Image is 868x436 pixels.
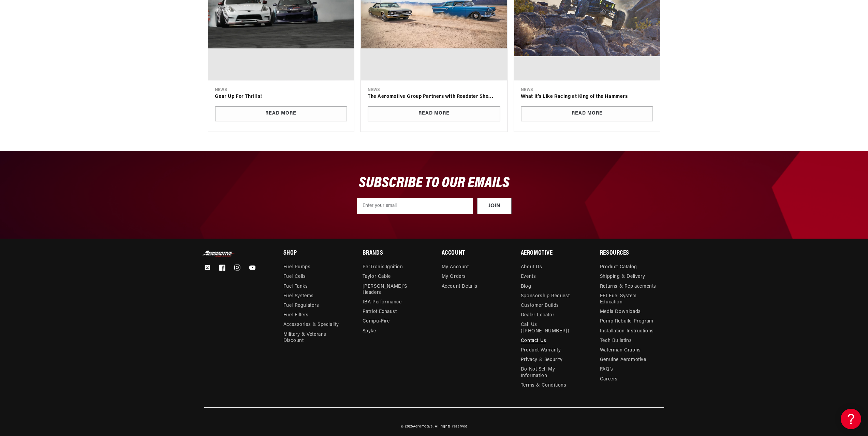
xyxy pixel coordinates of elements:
a: Events [521,272,536,282]
a: My Account [442,264,469,272]
a: Product Catalog [600,264,637,272]
a: EFI Fuel System Education [600,291,659,307]
a: Fuel Cells [283,272,306,282]
a: Read More [368,106,500,121]
a: Read More [521,106,653,121]
div: news [215,87,348,93]
a: Spyke [363,327,376,336]
a: Blog [521,282,531,291]
a: Military & Veterans Discount [283,330,347,346]
input: Enter your email [357,198,473,214]
img: Aeromotive [202,251,236,257]
div: news [521,87,653,93]
span: SUBSCRIBE TO OUR EMAILS [359,176,510,191]
a: Careers [600,375,618,384]
a: Pump Rebuild Program [600,317,653,326]
a: Sponsorship Request [521,291,570,301]
a: Waterman Graphs [600,346,641,355]
a: Fuel Tanks [283,282,308,291]
a: Fuel Filters [283,311,309,320]
a: Privacy & Security [521,355,563,365]
a: About Us [521,264,542,272]
a: Genuine Aeromotive [600,355,646,365]
a: Product Warranty [521,346,561,355]
a: Call Us ([PHONE_NUMBER]) [521,320,579,336]
a: Read More [215,106,348,121]
a: Tech Bulletins [600,336,632,346]
a: Fuel Pumps [283,264,311,272]
a: Shipping & Delivery [600,272,645,282]
a: Returns & Replacements [600,282,656,291]
a: Customer Builds [521,301,559,311]
small: © 2025 . [401,425,434,429]
a: Contact Us [521,336,546,346]
a: Do Not Sell My Information [521,365,579,380]
a: Dealer Locator [521,311,554,320]
a: JBA Performance [363,298,402,307]
a: Installation Instructions [600,327,654,336]
a: Fuel Systems [283,291,314,301]
a: Fuel Regulators [283,301,319,311]
a: [PERSON_NAME]’s Headers [363,282,421,298]
a: Media Downloads [600,307,641,317]
a: FAQ’s [600,365,613,374]
a: Account Details [442,282,477,291]
div: news [368,87,500,93]
a: Taylor Cable [363,272,391,282]
a: My Orders [442,272,466,282]
button: JOIN [477,198,512,214]
a: Accessories & Speciality [283,320,339,330]
a: Compu-Fire [363,317,390,326]
a: Patriot Exhaust [363,307,397,317]
a: Aeromotive [413,425,433,429]
a: PerTronix Ignition [363,264,403,272]
small: All rights reserved [435,425,467,429]
a: Terms & Conditions [521,381,567,390]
